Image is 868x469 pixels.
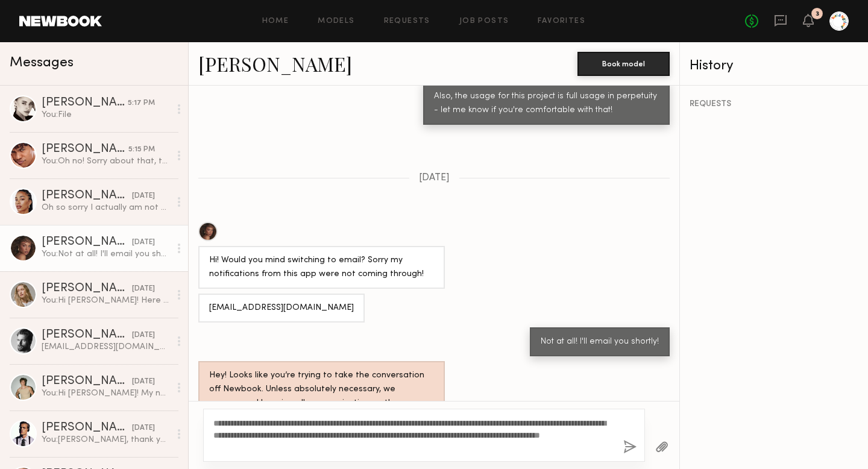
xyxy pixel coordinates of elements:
div: [DATE] [132,283,155,295]
div: [PERSON_NAME] [42,97,128,109]
div: [PERSON_NAME] [42,190,132,202]
div: [DATE] [132,423,155,434]
div: [PERSON_NAME] [42,376,132,388]
div: 5:17 PM [128,98,155,109]
a: [PERSON_NAME] [198,51,352,77]
div: [PERSON_NAME] [42,329,132,341]
div: You: File [42,109,170,121]
div: [EMAIL_ADDRESS][DOMAIN_NAME] [209,301,354,315]
a: Book model [577,58,670,68]
a: Requests [384,17,430,25]
div: [DATE] [132,237,155,248]
span: Messages [10,56,74,70]
div: [PERSON_NAME] [42,236,132,248]
div: Also, the usage for this project is full usage in perpetuity - let me know if you're comfortable ... [434,90,659,118]
div: Oh so sorry I actually am not available! [42,202,170,213]
div: 5:15 PM [128,144,155,156]
span: [DATE] [419,173,450,183]
a: Home [262,17,289,25]
button: Book model [577,52,670,76]
div: 3 [816,11,819,17]
div: [DATE] [132,376,155,388]
div: Not at all! I'll email you shortly! [541,335,659,349]
div: [DATE] [132,190,155,202]
a: Job Posts [459,17,509,25]
div: [PERSON_NAME] [42,422,132,434]
div: Hey! Looks like you’re trying to take the conversation off Newbook. Unless absolutely necessary, ... [209,369,434,424]
div: REQUESTS [690,100,858,109]
div: History [690,59,858,73]
div: [PERSON_NAME] [42,143,128,156]
div: [PERSON_NAME] [42,283,132,295]
a: Models [318,17,354,25]
div: Hi! Would you mind switching to email? Sorry my notifications from this app were not coming through! [209,254,434,282]
div: You: Hi [PERSON_NAME]! Here is their inspo and mood board deck that talk a little bit more about ... [42,295,170,306]
div: You: Not at all! I'll email you shortly! [42,248,170,260]
div: You: Oh no! Sorry about that, typo :( We would have needed you for [DATE], but next time!! [42,156,170,167]
div: [DATE] [132,330,155,341]
a: Favorites [538,17,585,25]
div: You: [PERSON_NAME], thank you for getting back to me, [PERSON_NAME]! [42,434,170,445]
div: You: Hi [PERSON_NAME]! My name is [PERSON_NAME] – I work at a creative agency in [GEOGRAPHIC_DATA... [42,388,170,399]
div: [EMAIL_ADDRESS][DOMAIN_NAME] [42,341,170,353]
